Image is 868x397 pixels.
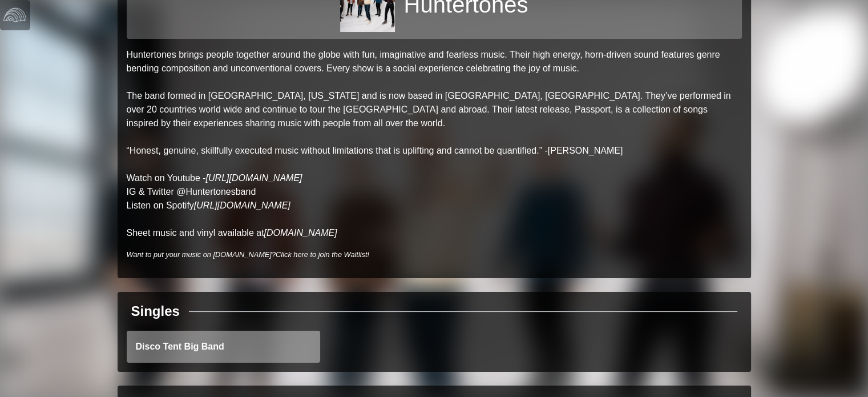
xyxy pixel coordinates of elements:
[3,3,26,26] img: logo-white-4c48a5e4bebecaebe01ca5a9d34031cfd3d4ef9ae749242e8c4bf12ef99f53e8.png
[206,173,302,183] a: [URL][DOMAIN_NAME]
[127,331,320,363] a: Disco Tent Big Band
[194,200,290,210] a: [URL][DOMAIN_NAME]
[264,228,337,238] a: [DOMAIN_NAME]
[127,250,370,259] i: Want to put your music on [DOMAIN_NAME]?
[127,48,742,240] p: Huntertones brings people together around the globe with fun, imaginative and fearless music. The...
[131,301,180,322] div: Singles
[276,250,369,259] a: Click here to join the Waitlist!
